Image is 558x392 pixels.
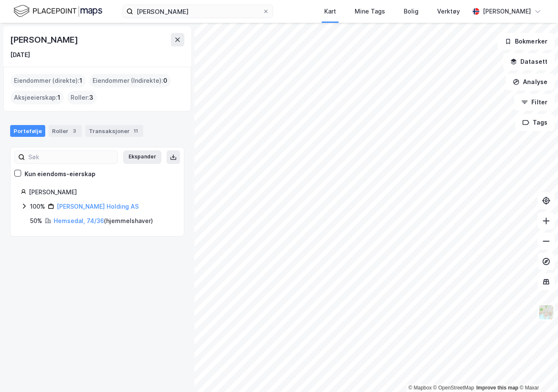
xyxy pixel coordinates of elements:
[57,93,60,103] span: 1
[11,91,64,104] div: Aksjeeierskap :
[67,91,97,104] div: Roller :
[324,6,336,16] div: Kart
[516,351,558,392] iframe: Chat Widget
[133,5,263,18] input: Søk på adresse, matrikkel, gårdeiere, leietakere eller personer
[433,385,474,391] a: OpenStreetMap
[408,385,432,391] a: Mapbox
[515,114,555,131] button: Tags
[483,6,531,16] div: [PERSON_NAME]
[514,94,555,111] button: Filter
[49,125,82,137] div: Roller
[14,4,102,19] img: logo.f888ab2527a4732fd821a326f86c7f29.svg
[10,33,79,46] div: [PERSON_NAME]
[476,385,518,391] a: Improve this map
[498,33,555,50] button: Bokmerker
[355,6,385,16] div: Mine Tags
[89,93,93,103] span: 3
[538,304,554,320] img: Z
[506,73,555,90] button: Analyse
[85,125,143,137] div: Transaksjoner
[163,76,167,86] span: 0
[25,169,96,179] div: Kun eiendoms-eierskap
[404,6,418,16] div: Bolig
[11,74,86,87] div: Eiendommer (direkte) :
[29,187,174,197] div: [PERSON_NAME]
[89,74,171,87] div: Eiendommer (Indirekte) :
[30,216,42,226] div: 50%
[30,201,45,212] div: 100%
[10,125,45,137] div: Portefølje
[79,76,82,86] span: 1
[70,127,79,135] div: 3
[54,216,153,226] div: ( hjemmelshaver )
[10,50,30,60] div: [DATE]
[25,151,118,163] input: Søk
[54,217,104,224] a: Hemsedal, 74/36
[123,150,161,164] button: Ekspander
[131,127,140,135] div: 11
[503,53,555,70] button: Datasett
[437,6,460,16] div: Verktøy
[57,203,139,210] a: [PERSON_NAME] Holding AS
